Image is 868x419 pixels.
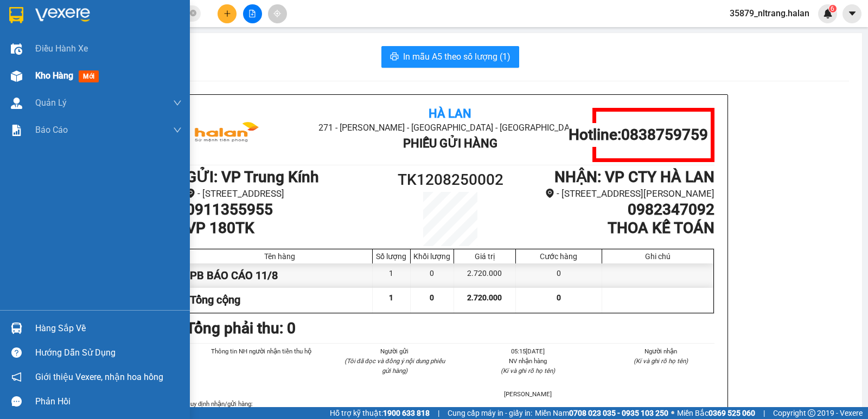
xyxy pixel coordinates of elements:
[569,126,708,144] h1: Hotline: 0838759759
[330,407,430,419] span: Hỗ trợ kỹ thuật:
[375,252,407,261] div: Số lượng
[344,357,445,375] i: (Tôi đã đọc và đồng ý nội dung phiếu gửi hàng)
[273,10,281,17] span: aim
[535,407,668,419] span: Miền Nam
[671,411,674,415] span: ⚪️
[501,367,555,375] i: (Kí và ghi rõ họ tên)
[545,189,554,198] span: environment
[448,407,532,419] span: Cung cấp máy in - giấy in:
[14,14,95,68] img: logo.jpg
[11,372,22,382] span: notification
[173,99,182,107] span: down
[474,356,582,366] li: NV nhận hàng
[721,7,818,20] span: 35879_nltrang.halan
[173,126,182,134] span: down
[763,407,765,419] span: |
[274,121,626,134] li: 271 - [PERSON_NAME] - [GEOGRAPHIC_DATA] - [GEOGRAPHIC_DATA]
[208,346,315,356] li: Thông tin NH người nhận tiền thu hộ
[516,219,714,237] h1: THOA KẾ TOÁN
[516,201,714,219] h1: 0982347092
[413,252,451,261] div: Khối lượng
[35,70,73,81] span: Kho hàng
[557,293,561,302] span: 0
[35,320,182,337] div: Hàng sắp về
[474,389,582,399] li: [PERSON_NAME]
[11,347,22,358] span: question-circle
[35,345,182,361] div: Hướng dẫn sử dụng
[190,293,240,306] span: Tổng cộng
[186,219,384,237] h1: VP 180TK
[248,10,256,17] span: file-add
[35,123,68,137] span: Báo cáo
[389,293,393,302] span: 1
[677,407,755,419] span: Miền Bắc
[341,346,449,356] li: Người gửi
[187,263,373,288] div: PB BÁO CÁO 11/8
[519,252,599,261] div: Cước hàng
[11,323,22,334] img: warehouse-icon
[411,263,454,288] div: 0
[403,137,497,150] b: Phiếu Gửi Hàng
[373,263,411,288] div: 1
[430,293,434,302] span: 0
[218,4,237,23] button: plus
[569,409,668,417] strong: 0708 023 035 - 0935 103 250
[186,189,195,198] span: environment
[474,346,582,356] li: 05:15[DATE]
[35,42,88,55] span: Điều hành xe
[14,74,146,92] b: GỬI : VP Trung Kính
[224,10,231,17] span: plus
[438,407,439,419] span: |
[608,346,715,356] li: Người nhận
[843,4,861,23] button: caret-down
[243,4,262,23] button: file-add
[823,9,833,18] img: icon-new-feature
[190,10,196,16] span: close-circle
[429,107,471,120] b: Hà Lan
[35,370,163,384] span: Giới thiệu Vexere, nhận hoa hồng
[829,5,837,12] sup: 6
[831,5,834,12] span: 6
[516,186,714,201] li: - [STREET_ADDRESS][PERSON_NAME]
[186,319,296,337] b: Tổng phải thu: 0
[709,409,755,417] strong: 0369 525 060
[384,168,516,192] h1: TK1208250002
[403,50,510,63] span: In mẫu A5 theo số lượng (1)
[390,52,399,62] span: printer
[79,70,99,82] span: mới
[11,98,22,109] img: warehouse-icon
[516,263,602,288] div: 0
[11,70,22,82] img: warehouse-icon
[808,409,815,417] span: copyright
[467,293,502,302] span: 2.720.000
[605,252,711,261] div: Ghi chú
[35,394,182,410] div: Phản hồi
[847,9,857,18] span: caret-down
[186,201,384,219] h1: 0911355955
[186,186,384,201] li: - [STREET_ADDRESS]
[381,46,519,68] button: printerIn mẫu A5 theo số lượng (1)
[186,108,267,162] img: logo.jpg
[9,7,23,23] img: logo-vxr
[190,9,196,19] span: close-circle
[11,125,22,136] img: solution-icon
[383,409,430,417] strong: 1900 633 818
[457,252,513,261] div: Giá trị
[11,396,22,407] span: message
[190,252,369,261] div: Tên hàng
[101,27,454,40] li: 271 - [PERSON_NAME] - [GEOGRAPHIC_DATA] - [GEOGRAPHIC_DATA]
[554,168,714,186] b: NHẬN : VP CTY HÀ LAN
[268,4,287,23] button: aim
[35,96,67,109] span: Quản Lý
[11,43,22,55] img: warehouse-icon
[634,357,688,365] i: (Kí và ghi rõ họ tên)
[186,168,319,186] b: GỬI : VP Trung Kính
[454,263,516,288] div: 2.720.000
